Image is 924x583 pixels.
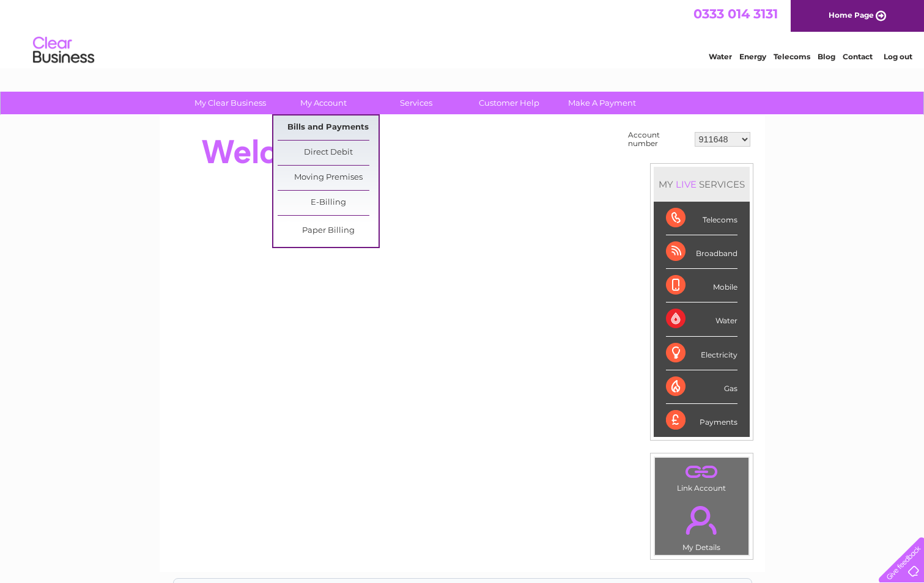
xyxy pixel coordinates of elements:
[666,370,737,404] div: Gas
[884,52,912,61] a: Log out
[666,235,737,269] div: Broadband
[278,116,379,140] a: Bills and Payments
[654,496,749,555] td: My Details
[278,166,379,190] a: Moving Premises
[654,167,750,202] div: MY SERVICES
[709,52,732,61] a: Water
[278,141,379,165] a: Direct Debit
[818,52,835,61] a: Blog
[180,92,281,114] a: My Clear Business
[174,7,752,59] div: Clear Business is a trading name of Verastar Limited (registered in [GEOGRAPHIC_DATA] No. 3667643...
[693,6,778,21] a: 0333 014 3131
[658,461,745,482] a: .
[658,499,745,541] a: .
[666,202,737,235] div: Telecoms
[666,269,737,302] div: Mobile
[278,219,379,243] a: Paper Billing
[843,52,873,61] a: Contact
[666,302,737,336] div: Water
[625,128,692,151] td: Account number
[774,52,810,61] a: Telecoms
[673,178,699,190] div: LIVE
[654,457,749,496] td: Link Account
[666,337,737,370] div: Electricity
[739,52,766,61] a: Energy
[273,92,374,114] a: My Account
[666,404,737,437] div: Payments
[552,92,652,114] a: Make A Payment
[366,92,467,114] a: Services
[459,92,560,114] a: Customer Help
[32,32,95,69] img: logo.png
[278,191,379,215] a: E-Billing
